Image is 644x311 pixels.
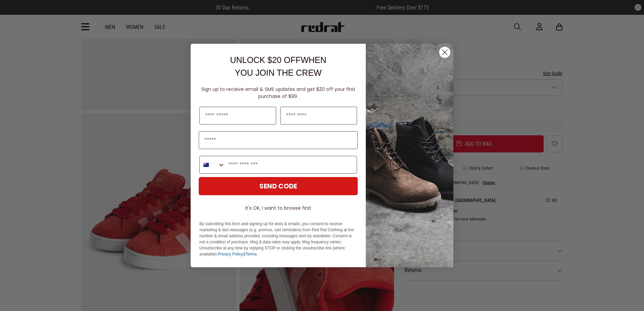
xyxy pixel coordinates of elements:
[200,156,225,173] button: Search Countries
[199,177,358,195] button: SEND CODE
[301,55,326,65] span: WHEN
[199,221,357,257] p: By submitting this form and signing up for texts & emails, you consent to receive marketing & tex...
[199,131,358,149] input: Email
[199,202,358,214] button: It's OK, I want to browse first
[235,68,322,77] span: YOU JOIN THE CREW
[366,44,453,267] img: f7662613-148e-4c88-9575-6c6b5b55a647.jpeg
[439,46,451,58] button: Close dialog
[203,162,209,168] img: New Zealand
[201,86,355,100] span: Sign up to receive email & SMS updates and get $20 off your first purchase of $99.
[246,252,257,256] a: Terms
[218,252,243,256] a: Privacy Policy
[5,3,26,23] button: Open LiveChat chat widget
[199,107,276,125] input: First Name
[230,55,301,65] span: UNLOCK $20 OFF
